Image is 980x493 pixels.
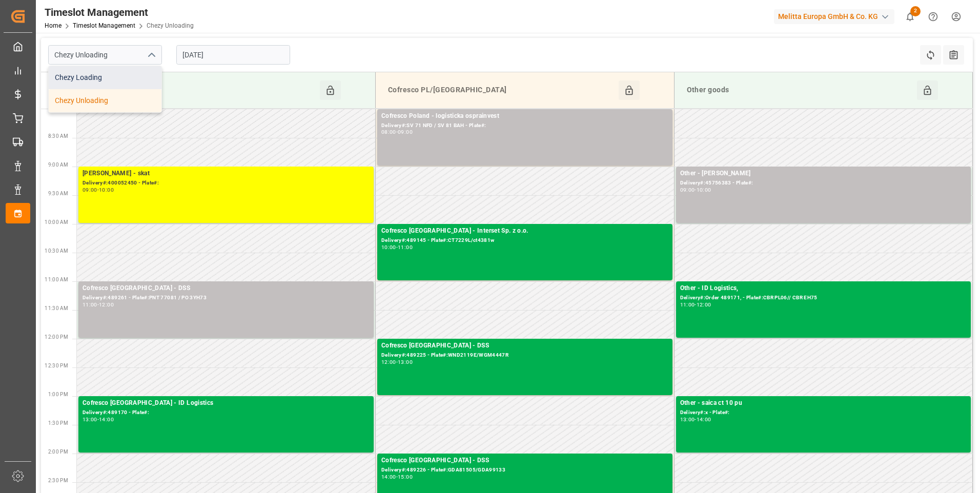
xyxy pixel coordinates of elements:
[83,294,370,302] div: Delivery#:489261 - Plate#:PNT 77081 / PO 3YH73
[48,420,68,426] span: 1:30 PM
[697,302,711,307] div: 12:00
[680,188,695,192] div: 09:00
[45,22,62,29] a: Home
[83,169,370,179] div: [PERSON_NAME] - skat
[85,80,320,100] div: [PERSON_NAME]
[680,294,967,302] div: Delivery#:Order 489171, - Plate#:CBR PL06// CBR EH75
[680,398,967,408] div: Other - saica ct 10 pu
[396,360,398,364] div: -
[99,302,114,307] div: 12:00
[381,130,396,134] div: 08:00
[680,283,967,294] div: Other - ID Logistics,
[48,392,68,397] span: 1:00 PM
[176,45,290,65] input: DD-MM-YYYY
[381,475,396,479] div: 14:00
[83,302,97,307] div: 11:00
[45,305,68,311] span: 11:30 AM
[381,121,668,130] div: Delivery#:SV 71 NFD / SV 81 BAH - Plate#:
[97,417,99,422] div: -
[683,80,917,100] div: Other goods
[49,89,161,112] div: Chezy Unloading
[381,360,396,364] div: 12:00
[774,9,894,24] div: Melitta Europa GmbH & Co. KG
[695,302,696,307] div: -
[99,188,114,192] div: 10:00
[381,351,668,360] div: Delivery#:489225 - Plate#:WND2119E/WGM4447R
[384,80,619,100] div: Cofresco PL/[GEOGRAPHIC_DATA]
[396,475,398,479] div: -
[381,236,668,245] div: Delivery#:489145 - Plate#:CT7229L/ct4381w
[398,360,413,364] div: 13:00
[83,283,370,294] div: Cofresco [GEOGRAPHIC_DATA] - DSS
[396,245,398,250] div: -
[697,188,711,192] div: 10:00
[396,130,398,134] div: -
[99,417,114,422] div: 14:00
[45,219,68,225] span: 10:00 AM
[899,5,922,28] button: show 2 new notifications
[680,169,967,179] div: Other - [PERSON_NAME]
[680,179,967,188] div: Delivery#:45756383 - Plate#:
[398,130,413,134] div: 09:00
[83,188,97,192] div: 09:00
[48,45,162,65] input: Type to search/select
[381,466,668,475] div: Delivery#:489226 - Plate#:GDA81505/GDA99133
[45,334,68,340] span: 12:00 PM
[48,191,68,196] span: 9:30 AM
[49,66,161,89] div: Chezy Loading
[83,398,370,408] div: Cofresco [GEOGRAPHIC_DATA] - ID Logistics
[680,408,967,417] div: Delivery#:x - Plate#:
[398,245,413,250] div: 11:00
[45,248,68,254] span: 10:30 AM
[143,47,158,63] button: close menu
[381,456,668,466] div: Cofresco [GEOGRAPHIC_DATA] - DSS
[73,22,135,29] a: Timeslot Management
[680,417,695,422] div: 13:00
[83,417,97,422] div: 13:00
[695,417,696,422] div: -
[45,5,194,20] div: Timeslot Management
[97,302,99,307] div: -
[398,475,413,479] div: 15:00
[48,449,68,455] span: 2:00 PM
[83,179,370,188] div: Delivery#:400052450 - Plate#:
[774,7,899,26] button: Melitta Europa GmbH & Co. KG
[381,341,668,351] div: Cofresco [GEOGRAPHIC_DATA] - DSS
[922,5,945,28] button: Help Center
[48,133,68,139] span: 8:30 AM
[381,226,668,236] div: Cofresco [GEOGRAPHIC_DATA] - Interset Sp. z o.o.
[680,302,695,307] div: 11:00
[48,478,68,483] span: 2:30 PM
[910,6,921,16] span: 2
[45,363,68,368] span: 12:30 PM
[83,408,370,417] div: Delivery#:489170 - Plate#:
[45,277,68,282] span: 11:00 AM
[381,245,396,250] div: 10:00
[697,417,711,422] div: 14:00
[48,162,68,168] span: 9:00 AM
[695,188,696,192] div: -
[381,111,668,121] div: Cofresco Poland - logisticka osprainvest
[97,188,99,192] div: -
